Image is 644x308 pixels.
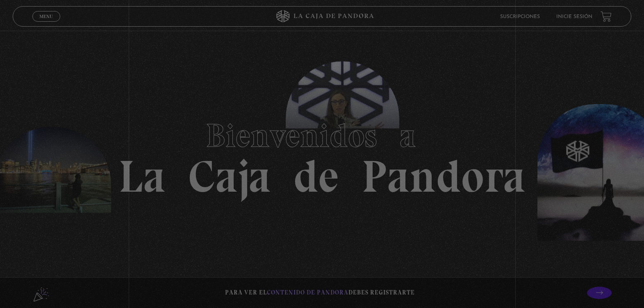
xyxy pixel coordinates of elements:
a: Inicie sesión [556,14,592,19]
span: Cerrar [36,21,56,27]
span: Menu [39,14,53,19]
a: Suscripciones [500,14,540,19]
h1: La Caja de Pandora [118,109,526,199]
a: View your shopping cart [601,11,612,22]
span: Bienvenidos a [206,116,439,155]
p: Para ver el debes registrarte [225,287,415,298]
span: contenido de Pandora [267,289,348,296]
